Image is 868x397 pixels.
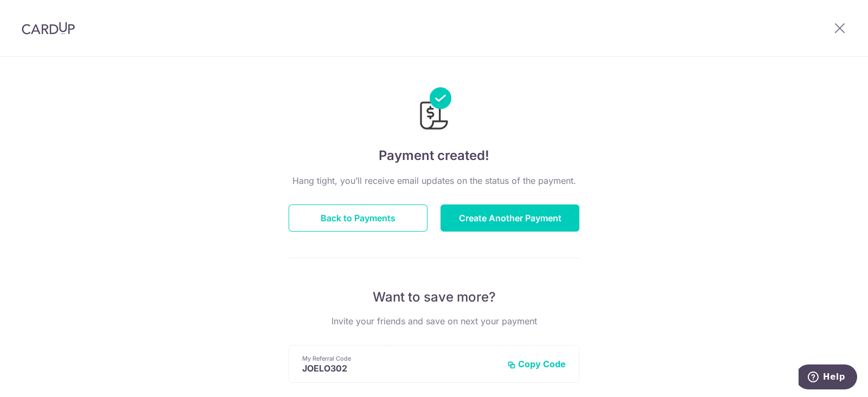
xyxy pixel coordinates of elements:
img: CardUp [22,22,75,35]
p: Want to save more? [289,289,579,306]
button: Create Another Payment [441,204,579,232]
p: JOELO302 [302,363,499,374]
p: My Referral Code [302,354,499,363]
p: Hang tight, you’ll receive email updates on the status of the payment. [289,174,579,187]
button: Copy Code [507,358,566,369]
p: Invite your friends and save on next your payment [289,315,579,328]
button: Back to Payments [289,204,427,232]
h4: Payment created! [289,146,579,165]
img: Payments [417,87,451,133]
iframe: Opens a widget where you can find more information [799,364,857,392]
